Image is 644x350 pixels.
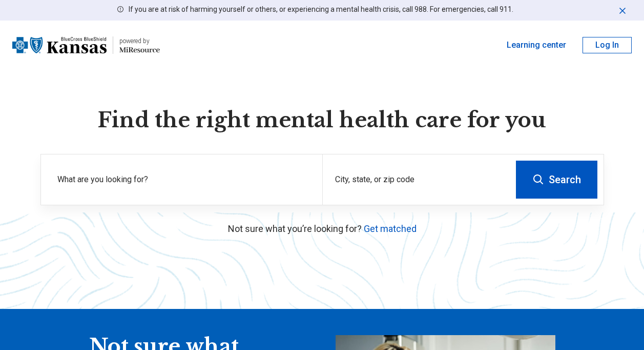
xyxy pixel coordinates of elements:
[364,223,417,234] a: Get matched
[12,33,160,57] a: Blue Cross Blue Shield Kansaspowered by
[617,4,628,16] button: Dismiss
[12,33,107,57] img: Blue Cross Blue Shield Kansas
[583,37,632,53] button: Log In
[507,39,566,51] a: Learning center
[119,36,160,46] div: powered by
[57,173,310,186] label: What are you looking for?
[129,4,513,15] p: If you are at risk of harming yourself or others, or experiencing a mental health crisis, call 98...
[40,222,604,236] p: Not sure what you’re looking for?
[40,107,604,133] h1: Find the right mental health care for you
[516,161,597,199] button: Search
